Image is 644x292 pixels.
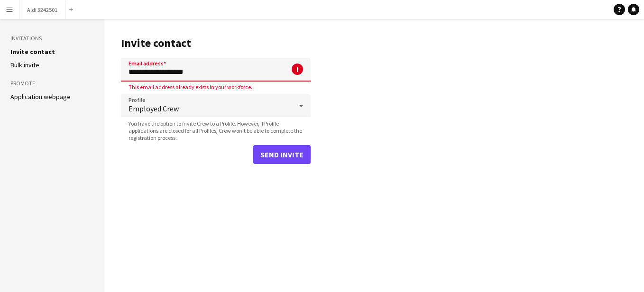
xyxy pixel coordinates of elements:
[10,79,94,88] h3: Promote
[121,83,260,91] span: This email address already exists in your workforce.
[253,145,311,164] button: Send invite
[10,92,71,101] a: Application webpage
[10,61,39,69] a: Bulk invite
[19,0,65,19] button: Aldi 3242501
[10,34,94,43] h3: Invitations
[121,120,311,141] span: You have the option to invite Crew to a Profile. However, if Profile applications are closed for ...
[121,36,311,50] h1: Invite contact
[10,47,55,56] a: Invite contact
[129,104,292,113] span: Employed Crew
